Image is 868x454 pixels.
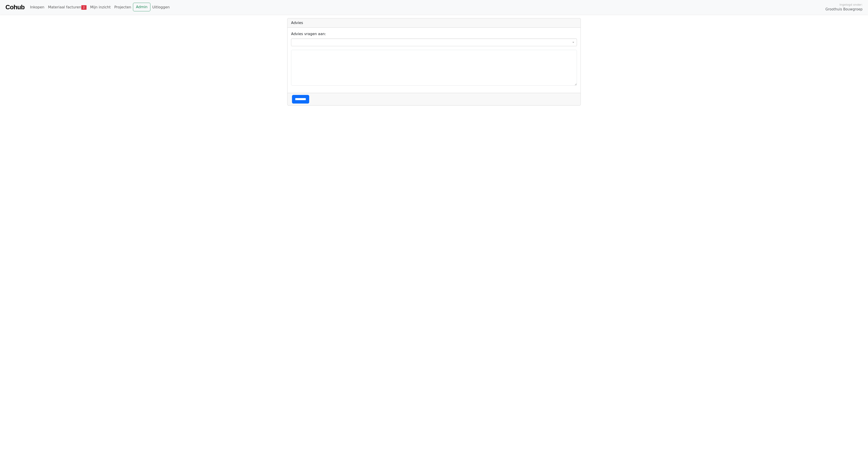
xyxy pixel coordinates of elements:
a: Cohub [5,2,24,13]
div: Advies [287,18,581,28]
a: Projecten [112,3,133,12]
a: Mijn inzicht [88,3,113,12]
a: Materiaal facturen2 [46,3,88,12]
a: Inkopen [28,3,46,12]
a: Admin [133,3,150,11]
label: Advies vragen aan: [291,31,326,37]
span: Groothuis Bouwgroep [825,7,863,12]
span: Ingelogd onder: [839,2,863,7]
a: Uitloggen [150,3,171,12]
span: 2 [81,5,87,10]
